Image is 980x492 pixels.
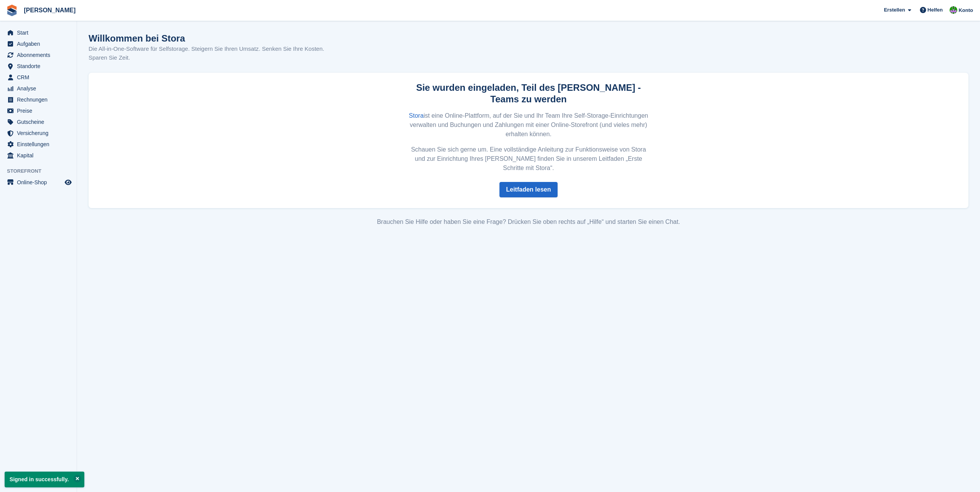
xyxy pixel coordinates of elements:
[7,167,77,175] span: Storefront
[4,50,73,60] a: menu
[4,72,73,83] a: menu
[17,94,63,105] span: Rechnungen
[17,61,63,72] span: Standorte
[4,105,73,116] a: menu
[5,472,84,487] p: Signed in successfully.
[4,38,73,49] a: menu
[4,128,73,138] a: menu
[958,7,973,14] span: Konto
[17,128,63,138] span: Versicherung
[499,182,557,197] a: Leitfaden lesen
[4,27,73,38] a: menu
[64,178,73,187] a: Vorschau-Shop
[17,177,63,188] span: Online-Shop
[4,94,73,105] a: menu
[89,33,335,43] h1: Willkommen bei Stora
[950,6,957,14] img: Kirsten May-Schäfer
[4,177,73,188] a: Speisekarte
[407,111,650,139] p: ist eine Online-Plattform, auf der Sie und Ihr Team Ihre Self-Storage-Einrichtungen verwalten und...
[17,27,63,38] span: Start
[17,83,63,94] span: Analyse
[17,150,63,161] span: Kapital
[416,82,641,104] strong: Sie wurden eingeladen, Teil des [PERSON_NAME] -Teams zu werden
[17,50,63,60] span: Abonnements
[17,38,63,49] span: Aufgaben
[17,117,63,127] span: Gutscheine
[17,105,63,116] span: Preise
[4,117,73,127] a: menu
[21,4,79,17] a: [PERSON_NAME]
[17,139,63,150] span: Einstellungen
[4,139,73,150] a: menu
[89,217,968,227] div: Brauchen Sie Hilfe oder haben Sie eine Frage? Drücken Sie oben rechts auf „Hilfe“ und starten Sie...
[4,150,73,161] a: menu
[89,45,335,62] p: Die All-in-One-Software für Selfstorage. Steigern Sie Ihren Umsatz. Senken Sie Ihre Kosten. Spare...
[884,6,905,14] span: Erstellen
[6,5,18,16] img: stora-icon-8386f47178a22dfd0bd8f6a31ec36ba5ce8667c1dd55bd0f319d3a0aa187defe.svg
[407,145,650,173] p: Schauen Sie sich gerne um. Eine vollständige Anleitung zur Funktionsweise von Stora und zur Einri...
[928,6,943,14] span: Helfen
[4,83,73,94] a: menu
[17,72,63,83] span: CRM
[4,61,73,72] a: menu
[409,112,424,119] a: Stora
